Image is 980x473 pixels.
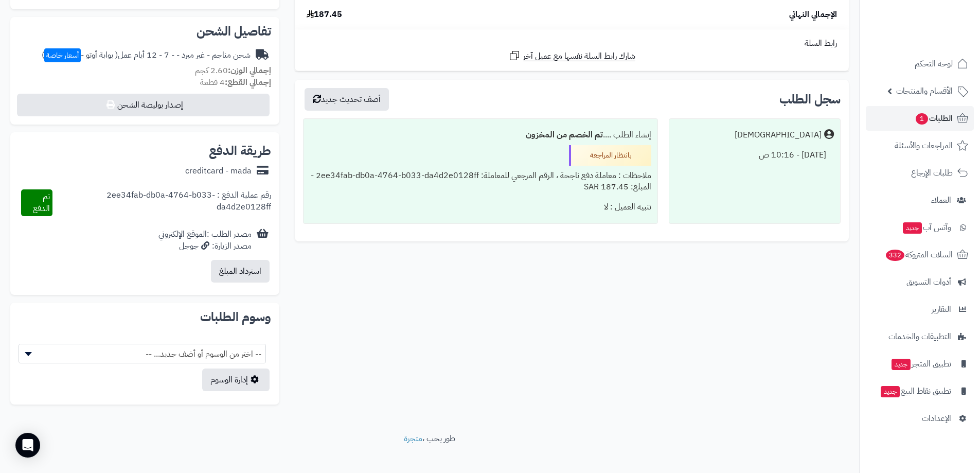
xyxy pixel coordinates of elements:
h2: طريقة الدفع [209,145,271,157]
span: السلات المتروكة [885,248,953,262]
a: المراجعات والأسئلة [866,133,974,158]
h2: تفاصيل الشحن [19,25,271,38]
button: إصدار بوليصة الشحن [17,94,270,116]
img: logo-2.png [910,23,970,44]
small: 2.60 كجم [195,64,271,77]
div: بانتظار المراجعة [569,145,651,166]
a: لوحة التحكم [866,51,974,76]
div: [DATE] - 10:16 ص [675,145,834,165]
a: وآتس آبجديد [866,215,974,240]
span: الأقسام والمنتجات [896,84,953,98]
div: إنشاء الطلب .... [310,125,651,145]
a: السلات المتروكة332 [866,242,974,267]
span: التقارير [932,302,951,317]
span: طلبات الإرجاع [911,166,953,180]
strong: إجمالي القطع: [225,76,271,89]
span: وآتس آب [902,220,951,235]
span: شارك رابط السلة نفسها مع عميل آخر [523,50,635,62]
a: إدارة الوسوم [202,369,270,391]
div: [DEMOGRAPHIC_DATA] [735,129,822,141]
span: 187.45 [307,9,342,21]
span: تطبيق نقاط البيع [880,384,951,398]
div: ملاحظات : معاملة دفع ناجحة ، الرقم المرجعي للمعاملة: 2ee34fab-db0a-4764-b033-da4d2e0128ff - المبل... [310,166,651,198]
h2: وسوم الطلبات [19,311,271,323]
span: أدوات التسويق [906,275,951,289]
div: مصدر الزيارة: جوجل [158,240,252,252]
a: تطبيق نقاط البيعجديد [866,379,974,404]
span: جديد [903,222,922,234]
a: أدوات التسويق [866,270,974,294]
a: تطبيق المتجرجديد [866,352,974,376]
div: رقم عملية الدفع : 2ee34fab-db0a-4764-b033-da4d2e0128ff [52,189,271,216]
a: طلبات الإرجاع [866,161,974,185]
div: Open Intercom Messenger [15,433,40,458]
strong: إجمالي الوزن: [228,64,271,77]
span: جديد [881,386,900,397]
a: التطبيقات والخدمات [866,324,974,349]
div: مصدر الطلب :الموقع الإلكتروني [158,229,252,252]
span: -- اختر من الوسوم أو أضف جديد... -- [19,344,265,364]
span: الطلبات [915,111,953,126]
span: التطبيقات والخدمات [888,329,951,344]
div: تنبيه العميل : لا [310,197,651,217]
span: 1 [916,113,929,125]
b: تم الخصم من المخزون [526,129,603,141]
span: العملاء [931,193,951,207]
span: الإجمالي النهائي [789,9,837,21]
h3: سجل الطلب [779,93,841,106]
span: 332 [885,250,904,261]
a: متجرة [404,432,422,445]
a: الطلبات1 [866,106,974,131]
span: المراجعات والأسئلة [895,138,953,153]
small: 4 قطعة [200,76,271,89]
span: -- اختر من الوسوم أو أضف جديد... -- [19,344,266,363]
span: ( بوابة أوتو - ) [42,49,118,61]
span: جديد [892,359,911,370]
div: رابط السلة [299,38,845,49]
span: أسعار خاصة [44,48,81,62]
button: أضف تحديث جديد [305,88,389,111]
span: تم الدفع [33,190,50,215]
a: الإعدادات [866,406,974,431]
div: creditcard - mada [185,165,252,177]
a: شارك رابط السلة نفسها مع عميل آخر [508,49,635,62]
a: العملاء [866,188,974,213]
span: الإعدادات [922,411,951,426]
a: التقارير [866,297,974,322]
span: تطبيق المتجر [890,357,951,371]
span: لوحة التحكم [915,57,953,71]
div: شحن مناجم - غير مبرد - - 7 - 12 أيام عمل [42,49,251,61]
button: استرداد المبلغ [211,260,270,283]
